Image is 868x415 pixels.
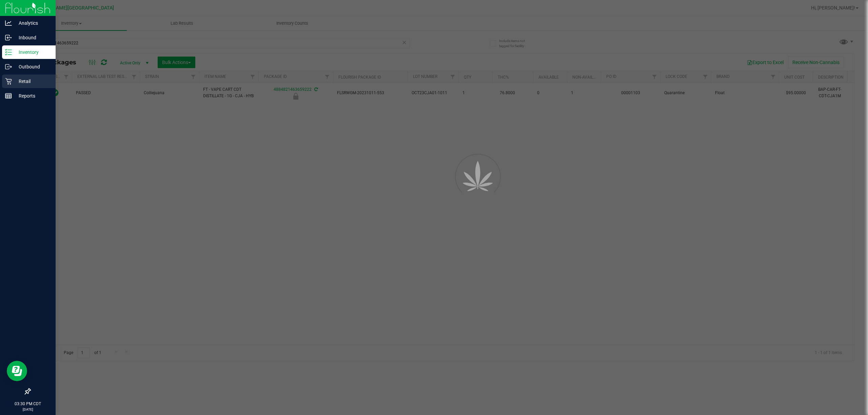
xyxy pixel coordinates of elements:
inline-svg: Outbound [5,63,12,70]
inline-svg: Inventory [5,49,12,56]
p: Inventory [12,48,53,56]
p: Reports [12,92,53,100]
inline-svg: Inbound [5,34,12,41]
p: 03:30 PM CDT [3,401,53,407]
inline-svg: Reports [5,92,12,99]
iframe: Resource center [7,361,27,381]
p: Inbound [12,34,53,42]
inline-svg: Retail [5,78,12,85]
p: Analytics [12,19,53,27]
p: Outbound [12,63,53,71]
p: [DATE] [3,407,53,412]
p: Retail [12,77,53,85]
inline-svg: Analytics [5,20,12,26]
